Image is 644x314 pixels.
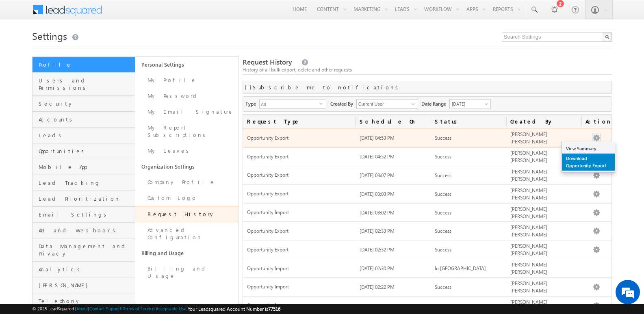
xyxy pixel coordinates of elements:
[135,88,238,104] a: My Password
[135,120,238,143] a: My Report Subscriptions
[510,262,547,275] span: [PERSON_NAME] [PERSON_NAME]
[360,228,395,234] span: [DATE] 02:33 PM
[135,104,238,120] a: My Email Signature
[247,284,352,290] span: Opportunity Import
[123,306,154,311] a: Terms of Service
[450,100,488,108] span: [DATE]
[506,115,581,128] a: Created By
[33,57,135,73] a: Profile
[247,209,352,216] span: Opportunity Import
[360,284,395,290] span: [DATE] 02:22 PM
[510,299,547,312] span: [PERSON_NAME] [PERSON_NAME]
[156,306,186,311] a: Acceptable Use
[39,179,133,186] span: Lead Tracking
[435,210,451,216] span: Success
[510,224,547,238] span: [PERSON_NAME] [PERSON_NAME]
[562,154,615,171] a: Download Opportunity Export
[243,66,612,74] div: History of all bulk export, delete and other requests
[510,187,547,201] span: [PERSON_NAME] [PERSON_NAME]
[39,77,133,91] span: Users and Permissions
[435,247,451,253] span: Success
[435,284,451,290] span: Success
[39,132,133,139] span: Leads
[39,227,133,234] span: API and Webhooks
[319,102,326,105] span: select
[32,305,280,313] span: © 2025 LeadSquared | | | | |
[435,191,451,197] span: Success
[39,243,133,257] span: Data Management and Privacy
[247,172,352,179] span: Opportunity Export
[135,174,238,190] a: Company Profile
[39,61,133,68] span: Profile
[39,163,133,171] span: Mobile App
[135,206,238,222] a: Request History
[431,115,506,128] a: Status
[33,112,135,128] a: Accounts
[33,191,135,207] a: Lead Prioritization
[260,100,319,108] span: All
[188,306,280,312] span: Your Leadsquared Account Number is
[135,159,238,174] a: Organization Settings
[33,238,135,262] a: Data Management and Privacy
[32,29,67,42] span: Settings
[247,191,352,197] span: Opportunity Export
[33,175,135,191] a: Lead Tracking
[135,261,238,284] a: Billing and Usage
[510,280,547,294] span: [PERSON_NAME] [PERSON_NAME]
[330,99,356,108] span: Created By
[135,57,238,72] a: Personal Settings
[33,143,135,159] a: Opportunities
[360,154,395,160] span: [DATE] 04:52 PM
[253,84,401,91] label: Subscribe me to notifications
[39,266,133,273] span: Analytics
[33,293,135,309] a: Telephony
[33,207,135,223] a: Email Settings
[39,147,133,155] span: Opportunities
[449,99,491,109] a: [DATE]
[245,99,259,108] span: Type
[421,99,449,108] span: Date Range
[39,100,133,107] span: Security
[510,150,547,163] span: [PERSON_NAME] [PERSON_NAME]
[33,73,135,96] a: Users and Permissions
[76,306,88,311] a: About
[39,211,133,218] span: Email Settings
[360,303,395,309] span: [DATE] 02:02 PM
[356,99,418,109] input: Type to Search
[39,195,133,202] span: Lead Prioritization
[268,306,280,312] span: 77516
[135,72,238,88] a: My Profile
[510,206,547,219] span: [PERSON_NAME] [PERSON_NAME]
[243,115,356,128] a: Request Type
[435,135,451,141] span: Success
[356,115,431,128] a: Schedule On
[360,135,395,141] span: [DATE] 04:53 PM
[33,223,135,238] a: API and Webhooks
[407,100,417,108] a: Show All Items
[39,116,133,123] span: Accounts
[435,154,451,160] span: Success
[135,190,238,206] a: Custom Logo
[435,265,486,271] span: In [GEOGRAPHIC_DATA]
[435,303,451,309] span: Success
[510,169,547,182] span: [PERSON_NAME] [PERSON_NAME]
[247,302,352,309] span: Opportunity Import
[33,262,135,277] a: Analytics
[360,210,395,216] span: [DATE] 03:02 PM
[247,228,352,235] span: Opportunity Export
[360,191,395,197] span: [DATE] 03:03 PM
[435,228,451,234] span: Success
[360,247,395,253] span: [DATE] 02:32 PM
[247,135,352,142] span: Opportunity Export
[39,297,133,305] span: Telephony
[247,247,352,253] span: Opportunity Export
[510,131,547,145] span: [PERSON_NAME] [PERSON_NAME]
[581,115,611,128] span: Actions
[360,265,395,271] span: [DATE] 02:30 PM
[510,243,547,256] span: [PERSON_NAME] [PERSON_NAME]
[89,306,121,311] a: Contact Support
[33,159,135,175] a: Mobile App
[562,144,615,154] a: View Summary
[135,245,238,261] a: Billing and Usage
[259,99,326,109] div: All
